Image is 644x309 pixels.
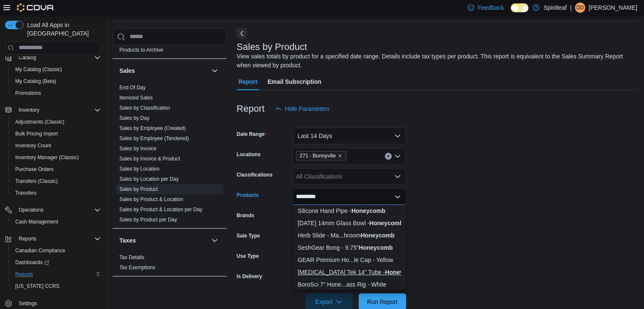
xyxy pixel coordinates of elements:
span: Canadian Compliance [12,246,101,256]
span: Sales by Employee (Created) [119,125,186,132]
span: Sales by Product & Location [119,196,183,203]
input: Dark Mode [511,3,528,12]
button: Taxes [119,236,208,245]
span: My Catalog (Classic) [15,66,62,73]
span: Inventory Count [12,141,101,151]
span: DD [576,3,583,13]
span: Sales by Invoice [119,145,156,152]
a: Sales by Invoice & Product [119,156,180,162]
button: Promotions [8,87,104,99]
span: Inventory Count [15,142,51,149]
button: Operations [2,204,104,216]
strong: Honeycomb [351,207,385,214]
a: Sales by Product per Day [119,217,177,223]
div: Silicone Hand Pipe - [298,207,401,215]
label: Products [237,192,259,199]
span: Catalog [15,52,101,63]
span: Reports [12,269,101,279]
span: Inventory [15,105,101,115]
p: [PERSON_NAME] [589,3,637,13]
button: Purchase Orders [8,163,104,175]
label: Sale Type [237,232,260,239]
span: Operations [15,205,101,215]
a: Canadian Compliance [12,246,69,256]
button: Open list of options [394,153,401,160]
span: Tax Exemptions [119,264,155,271]
button: Next [237,28,247,39]
label: Classifications [237,171,273,178]
button: Inventory Manager (Classic) [8,152,104,163]
button: My Catalog (Classic) [8,63,104,75]
span: Inventory [19,107,39,113]
strong: Honeycomb [360,232,394,239]
span: Products to Archive [119,47,163,53]
h3: Sales by Product [237,42,307,52]
button: Inventory [2,104,104,116]
a: Sales by Location [119,166,160,172]
span: Transfers [15,190,36,196]
span: Dark Mode [511,12,511,13]
a: Inventory Count [12,141,55,151]
a: Products to Archive [119,47,163,53]
span: Inventory Manager (Classic) [15,154,79,161]
button: Reports [2,233,104,245]
span: Email Subscription [268,73,321,90]
span: Cash Management [15,218,58,225]
div: Herb Slide - Ma...hroom [298,231,401,240]
button: Remove 271 - Bonnyville from selection in this group [337,153,343,158]
a: Inventory Manager (Classic) [12,152,82,163]
a: [US_STATE] CCRS [12,281,63,291]
span: Sales by Product per Day [119,216,177,223]
span: Canadian Compliance [15,247,65,254]
a: Sales by Invoice [119,146,156,152]
a: Cash Management [12,217,61,227]
span: Adjustments (Classic) [12,117,101,127]
span: My Catalog (Classic) [12,64,101,74]
p: Spiritleaf [544,3,567,13]
a: Dashboards [8,257,104,268]
span: Sales by Classification [119,105,170,111]
span: Promotions [15,90,41,97]
button: Canadian Compliance [8,245,104,257]
div: Sales [113,83,227,228]
a: Sales by Classification [119,105,170,111]
div: SeshGear Bong - 9.75" [298,243,401,252]
a: Sales by Employee (Created) [119,125,186,131]
button: BoroSci 7" Honeycomb Glass Rig - White [293,279,406,291]
div: Products [113,35,227,58]
span: Adjustments (Classic) [15,119,64,125]
span: Transfers (Classic) [12,176,101,186]
span: Promotions [12,88,101,98]
label: Date Range [237,131,267,138]
a: Sales by Product & Location [119,196,183,202]
div: Taxes [113,252,227,276]
button: Inventory Count [8,140,104,152]
span: Purchase Orders [15,166,54,173]
a: Sales by Product [119,186,158,192]
button: Red Eye Tek 14" Tube - Honeycomb [293,266,406,279]
strong: Honeycomb [385,269,419,276]
span: Sales by Location per Day [119,176,179,182]
button: Reports [8,268,104,280]
span: 271 - Bonnyville [300,152,336,160]
span: Reports [15,271,33,278]
img: Cova [17,3,55,12]
span: Run Report [367,298,398,306]
a: Itemized Sales [119,95,153,101]
span: Catalog [19,54,36,61]
button: Open list of options [394,173,401,180]
span: [US_STATE] CCRS [15,283,59,290]
span: Settings [19,300,37,307]
button: Close list of options [394,193,401,200]
button: GEAR Premium Honeycomb Bubble Cap - Yellow [293,254,406,266]
a: Sales by Employee (Tendered) [119,135,189,141]
a: Purchase Orders [12,164,57,174]
a: Bulk Pricing Import [12,129,61,139]
span: Bulk Pricing Import [15,130,58,137]
button: Adjustments (Classic) [8,116,104,128]
span: Dashboards [15,259,49,266]
span: Operations [19,207,44,213]
a: Reports [12,269,36,279]
button: Catalog [15,52,39,63]
p: | [570,3,572,13]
